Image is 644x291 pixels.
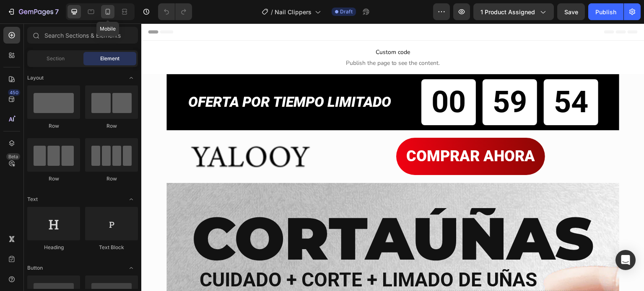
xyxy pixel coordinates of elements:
[275,8,312,16] span: Nail Clippers
[615,250,636,270] div: Open Intercom Messenger
[290,59,325,98] div: 00
[351,59,386,98] div: 59
[27,74,44,82] span: Layout
[85,175,138,183] div: Row
[265,119,394,147] p: COMPRAR AHORA
[271,8,273,16] span: /
[85,122,138,130] div: Row
[47,55,65,62] span: Section
[340,8,353,15] span: Draft
[141,23,644,291] iframe: Design area
[125,261,138,275] span: Toggle open
[27,175,80,183] div: Row
[55,7,59,17] p: 7
[85,244,138,251] div: Text Block
[125,71,138,85] span: Toggle open
[27,196,38,203] span: Text
[27,27,138,44] input: Search Sections & Elements
[6,153,20,160] div: Beta
[158,3,192,20] div: Undo/Redo
[27,122,80,130] div: Row
[473,3,554,20] button: 1 product assigned
[58,247,477,266] p: CUIDADO + CORTE + LIMADO DE UÑAS
[413,59,447,98] div: 54
[3,3,62,20] button: 7
[557,3,585,20] button: Save
[27,264,43,272] span: Button
[255,114,404,152] button: <p>COMPRAR AHORA</p>
[25,185,478,246] h2: CORTAÚÑAS
[480,8,535,16] span: 1 product assigned
[595,8,616,16] div: Publish
[125,193,138,206] span: Toggle open
[46,112,172,155] img: gempages_549850503740130115-a2b6cb62-a45e-4e4f-b7a0-e13189853dd7.webp
[564,8,578,15] span: Save
[100,55,119,62] span: Element
[8,89,20,96] div: 450
[588,3,623,20] button: Publish
[27,244,80,251] div: Heading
